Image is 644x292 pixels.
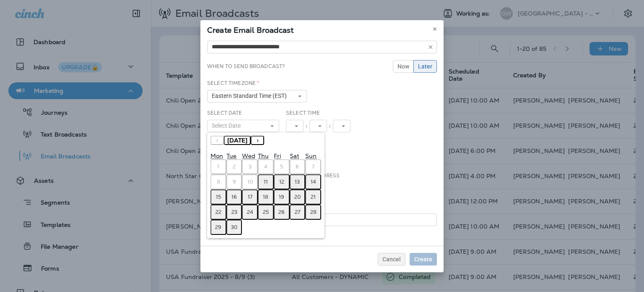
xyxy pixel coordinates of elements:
button: Now [393,60,414,73]
button: September 20, 2025 [290,189,306,205]
abbr: September 20, 2025 [294,194,301,200]
abbr: Wednesday [242,152,255,160]
button: › [251,136,264,145]
abbr: Friday [274,152,281,160]
span: Now [397,63,409,69]
button: September 18, 2025 [258,189,274,205]
abbr: Monday [210,152,223,160]
button: September 6, 2025 [290,159,306,174]
button: Cancel [378,253,405,266]
span: [DATE] [227,137,247,144]
abbr: September 7, 2025 [312,163,314,170]
abbr: September 22, 2025 [216,209,221,216]
button: September 5, 2025 [274,159,290,174]
abbr: September 12, 2025 [279,179,284,185]
button: September 7, 2025 [305,159,321,174]
abbr: September 25, 2025 [263,209,269,216]
abbr: September 17, 2025 [248,194,252,200]
abbr: September 5, 2025 [280,163,283,170]
abbr: September 19, 2025 [279,194,284,200]
button: September 12, 2025 [274,174,290,189]
button: September 15, 2025 [210,189,226,205]
abbr: September 23, 2025 [231,209,237,216]
abbr: September 13, 2025 [295,179,300,185]
abbr: September 8, 2025 [217,179,220,185]
abbr: September 27, 2025 [295,209,300,216]
abbr: September 2, 2025 [233,163,236,170]
abbr: September 11, 2025 [264,179,268,185]
button: September 22, 2025 [210,205,226,220]
button: September 25, 2025 [258,205,274,220]
abbr: Thursday [258,152,269,160]
button: September 24, 2025 [242,205,258,220]
button: September 30, 2025 [226,220,242,235]
abbr: September 9, 2025 [233,179,236,185]
button: September 9, 2025 [226,174,242,189]
button: September 28, 2025 [305,205,321,220]
button: September 8, 2025 [210,174,226,189]
abbr: September 28, 2025 [310,209,317,216]
button: September 19, 2025 [274,189,290,205]
abbr: September 15, 2025 [216,194,221,200]
abbr: September 6, 2025 [296,163,299,170]
button: Select Date [207,120,279,132]
label: Select Timezone [207,80,259,87]
abbr: September 3, 2025 [249,163,252,170]
abbr: September 30, 2025 [231,224,237,231]
abbr: September 29, 2025 [215,224,221,231]
button: September 14, 2025 [305,174,321,189]
abbr: Saturday [290,152,299,160]
button: September 29, 2025 [210,220,226,235]
button: September 27, 2025 [290,205,306,220]
button: September 21, 2025 [305,189,321,205]
button: [DATE] [224,136,251,145]
abbr: September 26, 2025 [278,209,285,216]
abbr: September 10, 2025 [247,179,253,185]
button: September 13, 2025 [290,174,306,189]
button: September 3, 2025 [242,159,258,174]
label: When to send broadcast? [207,63,285,70]
abbr: September 4, 2025 [264,163,267,170]
abbr: Sunday [305,152,317,160]
button: Later [413,60,437,73]
abbr: September 14, 2025 [311,179,316,185]
abbr: September 16, 2025 [231,194,237,200]
label: Select Time [286,110,320,116]
button: September 23, 2025 [226,205,242,220]
button: ‹ [210,136,224,145]
button: Create [410,253,437,266]
abbr: September 21, 2025 [311,194,316,200]
button: September 11, 2025 [258,174,274,189]
button: September 16, 2025 [226,189,242,205]
span: Eastern Standard Time (EST) [212,92,290,100]
span: Cancel [382,256,401,262]
button: September 10, 2025 [242,174,258,189]
button: September 4, 2025 [258,159,274,174]
button: Eastern Standard Time (EST) [207,90,307,103]
label: Select Date [207,110,242,116]
abbr: September 24, 2025 [247,209,253,216]
span: Create [414,256,432,262]
div: : [304,120,309,132]
div: Create Email Broadcast [200,20,444,38]
abbr: September 18, 2025 [263,194,268,200]
span: Later [418,63,432,69]
button: September 2, 2025 [226,159,242,174]
abbr: Tuesday [226,152,236,160]
abbr: September 1, 2025 [217,163,219,170]
div: : [327,120,333,132]
span: Select Date [212,122,244,129]
button: September 26, 2025 [274,205,290,220]
button: September 1, 2025 [210,159,226,174]
button: September 17, 2025 [242,189,258,205]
